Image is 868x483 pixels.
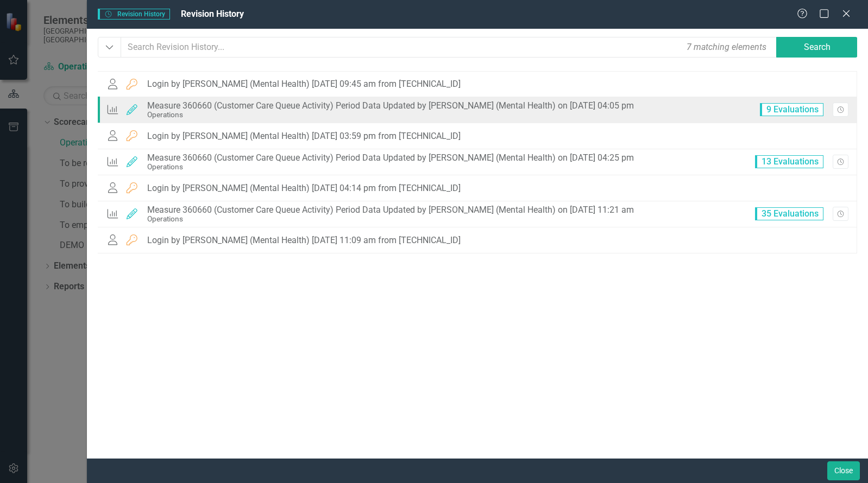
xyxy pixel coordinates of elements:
div: Operations [147,111,634,119]
div: Operations [147,163,634,171]
div: Measure 360660 (Customer Care Queue Activity) Period Data Updated by [PERSON_NAME] (Mental Health... [147,153,634,163]
div: 7 matching elements [684,38,769,56]
span: Revision History [181,9,244,19]
button: Search [776,37,858,58]
div: Measure 360660 (Customer Care Queue Activity) Period Data Updated by [PERSON_NAME] (Mental Health... [147,101,634,111]
div: Login by [PERSON_NAME] (Mental Health) [DATE] 11:09 am from [TECHNICAL_ID] [147,236,461,245]
div: Login by [PERSON_NAME] (Mental Health) [DATE] 09:45 am from [TECHNICAL_ID] [147,79,461,89]
div: Login by [PERSON_NAME] (Mental Health) [DATE] 04:14 pm from [TECHNICAL_ID] [147,183,461,193]
button: Close [827,461,860,480]
div: Operations [147,215,634,223]
div: Measure 360660 (Customer Care Queue Activity) Period Data Updated by [PERSON_NAME] (Mental Health... [147,205,634,215]
input: Search Revision History... [121,37,777,58]
span: 13 Evaluations [755,155,823,168]
span: 9 Evaluations [760,103,823,116]
div: Login by [PERSON_NAME] (Mental Health) [DATE] 03:59 pm from [TECHNICAL_ID] [147,131,461,141]
span: Revision History [98,9,170,20]
span: 35 Evaluations [755,207,823,220]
